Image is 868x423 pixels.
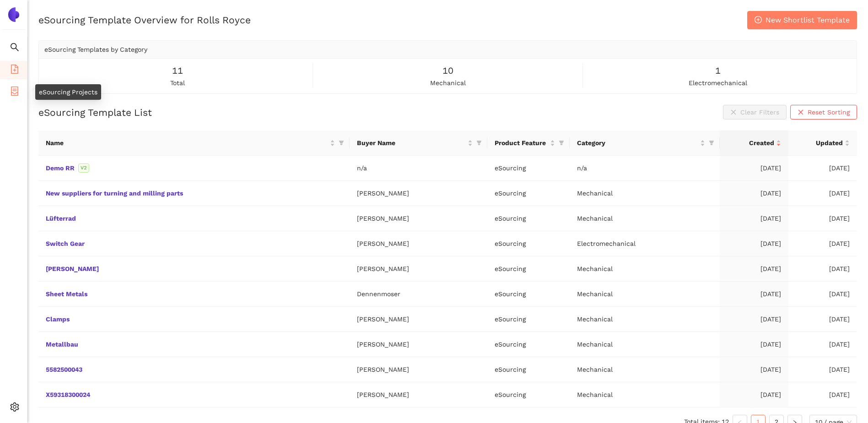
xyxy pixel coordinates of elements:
td: Mechanical [570,382,720,407]
span: New Shortlist Template [766,14,850,26]
span: setting [10,399,19,418]
span: electromechanical [689,78,747,88]
h2: eSourcing Template Overview for Rolls Royce [38,13,251,27]
td: eSourcing [487,307,570,332]
td: [DATE] [720,231,788,256]
span: plus-circle [755,16,762,25]
span: 1 [715,64,721,78]
td: eSourcing [487,382,570,407]
span: filter [339,140,344,146]
span: 10 [442,64,453,78]
td: [PERSON_NAME] [350,357,487,382]
td: [DATE] [788,382,857,407]
td: eSourcing [487,231,570,256]
span: file-add [10,61,19,80]
td: Mechanical [570,206,720,231]
span: Created [727,138,774,148]
td: Mechanical [570,307,720,332]
td: eSourcing [487,332,570,357]
td: eSourcing [487,206,570,231]
td: Mechanical [570,181,720,206]
td: eSourcing [487,181,570,206]
span: filter [707,136,716,150]
span: eSourcing Templates by Category [44,46,147,53]
td: [DATE] [788,332,857,357]
td: [DATE] [788,181,857,206]
td: [DATE] [720,382,788,407]
td: [DATE] [788,282,857,307]
td: [PERSON_NAME] [350,256,487,282]
span: close [798,109,804,116]
td: [PERSON_NAME] [350,332,487,357]
td: [DATE] [720,307,788,332]
td: [PERSON_NAME] [350,231,487,256]
th: this column's title is Updated,this column is sortable [788,130,857,156]
td: [PERSON_NAME] [350,382,487,407]
td: [PERSON_NAME] [350,181,487,206]
td: [DATE] [788,357,857,382]
span: 11 [172,64,183,78]
span: V2 [78,163,89,173]
span: filter [337,136,346,150]
th: this column's title is Buyer Name,this column is sortable [350,130,487,156]
span: filter [476,140,482,146]
td: [DATE] [788,156,857,181]
span: search [10,39,19,58]
td: [DATE] [720,181,788,206]
button: closeClear Filters [723,105,787,119]
td: [DATE] [720,282,788,307]
th: this column's title is Name,this column is sortable [38,130,350,156]
td: [DATE] [788,307,857,332]
span: filter [474,136,484,150]
td: Mechanical [570,357,720,382]
td: eSourcing [487,282,570,307]
td: eSourcing [487,156,570,181]
td: [DATE] [720,256,788,282]
div: eSourcing Projects [35,84,101,100]
span: mechanical [430,78,466,88]
span: Category [577,138,698,148]
td: Dennenmoser [350,282,487,307]
th: this column's title is Product Feature,this column is sortable [487,130,570,156]
td: eSourcing [487,357,570,382]
td: [DATE] [788,256,857,282]
span: filter [709,140,714,146]
td: [DATE] [720,357,788,382]
td: [DATE] [720,156,788,181]
span: Product Feature [495,138,548,148]
span: total [170,78,185,88]
span: filter [559,140,564,146]
span: Updated [796,138,843,148]
td: [DATE] [788,206,857,231]
span: filter [557,136,566,150]
td: eSourcing [487,256,570,282]
th: this column's title is Category,this column is sortable [570,130,720,156]
td: n/a [350,156,487,181]
td: [DATE] [720,332,788,357]
td: [PERSON_NAME] [350,307,487,332]
td: Mechanical [570,256,720,282]
span: Reset Sorting [808,107,850,117]
span: Name [46,138,328,148]
td: Mechanical [570,332,720,357]
td: [DATE] [720,206,788,231]
img: Logo [6,7,21,22]
td: Electromechanical [570,231,720,256]
td: [DATE] [788,231,857,256]
button: closeReset Sorting [790,105,857,119]
button: plus-circleNew Shortlist Template [747,11,857,29]
td: n/a [570,156,720,181]
span: container [10,83,19,102]
h2: eSourcing Template List [38,106,152,119]
td: Mechanical [570,282,720,307]
td: [PERSON_NAME] [350,206,487,231]
span: Buyer Name [357,138,466,148]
